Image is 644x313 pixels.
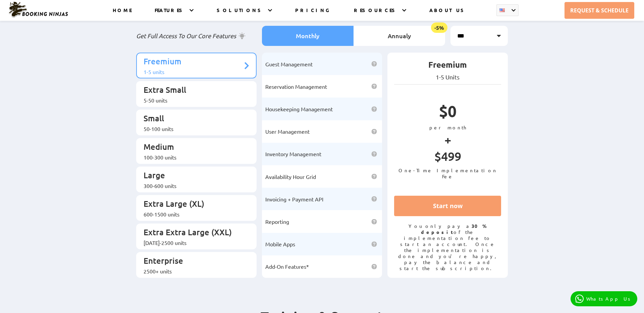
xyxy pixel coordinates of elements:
[371,83,377,89] img: help icon
[217,7,264,21] a: SOLUTIONS
[394,167,501,179] p: One-Time Implementation Fee
[155,7,185,21] a: FEATURES
[144,268,243,274] div: 2500+ units
[394,124,501,130] p: per month
[354,26,445,46] li: Annualy
[144,198,243,211] p: Extra Large (XL)
[371,129,377,134] img: help icon
[586,296,633,302] p: WhatsApp Us
[394,73,501,81] p: 1-5 Units
[371,106,377,112] img: help icon
[394,130,501,149] p: +
[371,219,377,225] img: help icon
[144,84,243,97] p: Extra Small
[394,59,501,73] p: Freemium
[571,291,637,306] a: WhatsApp Us
[144,56,243,68] p: Freemium
[144,97,243,104] div: 5-50 units
[265,106,333,112] span: Housekeeping Management
[265,263,309,270] span: Add-On Features*
[144,170,243,182] p: Large
[265,150,321,157] span: Inventory Management
[394,223,501,271] p: You only pay a of the implementation fee to start an account. Once the implementation is done and...
[144,68,243,75] div: 1-5 units
[421,223,487,235] strong: 30% deposit
[371,61,377,67] img: help icon
[144,227,243,239] p: Extra Extra Large (XXL)
[394,149,501,167] p: $499
[144,211,243,217] div: 600-1500 units
[429,7,467,21] a: ABOUT US
[144,182,243,189] div: 300-600 units
[371,174,377,179] img: help icon
[265,196,323,202] span: Invoicing + Payment API
[144,255,243,268] p: Enterprise
[265,173,316,180] span: Availability Hour Grid
[431,22,447,33] span: -5%
[144,125,243,132] div: 50-100 units
[371,151,377,157] img: help icon
[144,141,243,154] p: Medium
[8,1,68,18] img: Booking Ninjas Logo
[144,239,243,246] div: [DATE]-2500 units
[371,241,377,247] img: help icon
[265,128,310,135] span: User Management
[144,154,243,161] div: 100-300 units
[394,101,501,124] p: $0
[265,61,313,67] span: Guest Management
[354,7,398,21] a: RESOURCES
[265,218,289,225] span: Reporting
[113,7,131,21] a: HOME
[265,83,327,90] span: Reservation Management
[144,113,243,125] p: Small
[371,264,377,269] img: help icon
[394,196,501,216] a: Start now
[565,2,634,19] a: REQUEST & SCHEDULE
[136,32,257,40] p: Get Full Access To Our Core Features
[265,241,295,247] span: Mobile Apps
[371,196,377,202] img: help icon
[295,7,330,21] a: PRICING
[262,26,354,46] li: Monthly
